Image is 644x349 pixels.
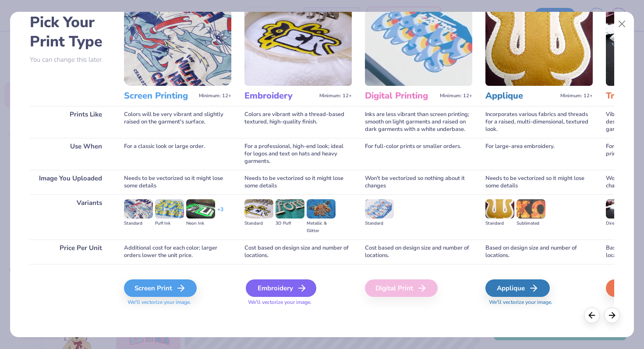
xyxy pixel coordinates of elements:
h3: Applique [485,90,557,102]
div: Prints Like [30,106,111,138]
div: Standard [365,220,394,227]
div: For full-color prints or smaller orders. [365,138,472,170]
div: Sublimated [517,220,545,227]
div: Colors will be very vibrant and slightly raised on the garment's surface. [124,106,231,138]
div: Neon Ink [186,220,215,227]
img: 3D Puff [276,199,304,219]
div: Variants [30,194,111,240]
div: Embroidery [246,279,316,297]
div: Direct-to-film [606,220,635,227]
div: For a professional, high-end look; ideal for logos and text on hats and heavy garments. [244,138,352,170]
h3: Digital Printing [365,90,436,102]
span: Minimum: 12+ [199,93,231,99]
div: Cost based on design size and number of locations. [365,240,472,264]
div: Standard [244,220,273,227]
button: Close [614,16,630,32]
img: Sublimated [517,199,545,219]
img: Standard [244,199,273,219]
div: Standard [124,220,153,227]
img: Neon Ink [186,199,215,219]
div: Standard [485,220,514,227]
span: We'll vectorize your image. [485,299,593,306]
div: Needs to be vectorized so it might lose some details [124,170,231,194]
h3: Screen Printing [124,90,195,102]
span: Minimum: 12+ [440,93,472,99]
img: Standard [365,199,394,219]
div: Applique [485,279,550,297]
img: Metallic & Glitter [307,199,336,219]
h3: Embroidery [244,90,316,102]
div: For large-area embroidery. [485,138,593,170]
img: Direct-to-film [606,199,635,219]
span: We'll vectorize your image. [244,299,352,306]
span: We'll vectorize your image. [124,299,231,306]
h2: Pick Your Print Type [30,13,111,51]
div: Price Per Unit [30,240,111,264]
img: Puff Ink [155,199,184,219]
div: Incorporates various fabrics and threads for a raised, multi-dimensional, textured look. [485,106,593,138]
div: Needs to be vectorized so it might lose some details [244,170,352,194]
span: Minimum: 12+ [560,93,593,99]
div: Metallic & Glitter [307,220,336,235]
div: Cost based on design size and number of locations. [244,240,352,264]
div: Use When [30,138,111,170]
p: You can change this later. [30,56,111,63]
span: Minimum: 12+ [319,93,352,99]
img: Standard [485,199,514,219]
div: Digital Print [365,279,438,297]
div: Screen Print [124,279,197,297]
div: Based on design size and number of locations. [485,240,593,264]
div: Colors are vibrant with a thread-based textured, high-quality finish. [244,106,352,138]
div: Needs to be vectorized so it might lose some details [485,170,593,194]
div: Image You Uploaded [30,170,111,194]
div: 3D Puff [276,220,304,227]
div: Won't be vectorized so nothing about it changes [365,170,472,194]
img: Standard [124,199,153,219]
div: Additional cost for each color; larger orders lower the unit price. [124,240,231,264]
div: + 3 [217,206,223,221]
div: For a classic look or large order. [124,138,231,170]
div: Inks are less vibrant than screen printing; smooth on light garments and raised on dark garments ... [365,106,472,138]
div: Puff Ink [155,220,184,227]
